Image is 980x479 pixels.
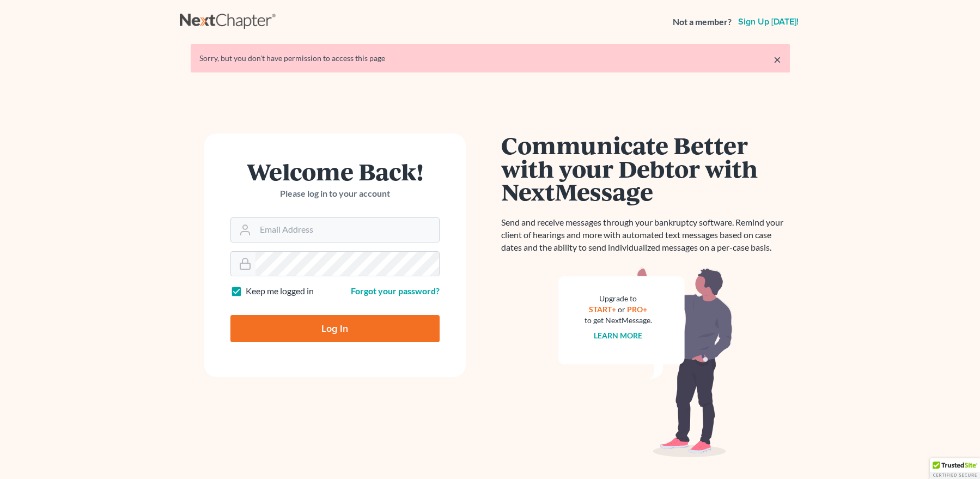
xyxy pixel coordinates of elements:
input: Email Address [255,218,439,242]
span: or [618,305,625,314]
img: nextmessage_bg-59042aed3d76b12b5cd301f8e5b87938c9018125f34e5fa2b7a6b67550977c72.svg [558,267,733,458]
div: to get NextMessage. [585,315,652,326]
a: Forgot your password? [351,286,440,296]
a: Learn more [594,331,642,340]
a: Sign up [DATE]! [736,17,801,26]
div: Upgrade to [585,293,652,304]
p: Send and receive messages through your bankruptcy software. Remind your client of hearings and mo... [501,216,790,254]
a: × [774,53,781,66]
strong: Not a member? [673,16,732,28]
a: PRO+ [627,305,647,314]
label: Keep me logged in [246,285,314,298]
p: Please log in to your account [230,187,440,200]
input: Log In [230,315,440,342]
a: START+ [589,305,616,314]
div: Sorry, but you don't have permission to access this page [199,53,781,64]
h1: Communicate Better with your Debtor with NextMessage [501,134,790,203]
h1: Welcome Back! [230,160,440,183]
div: TrustedSite Certified [930,458,980,479]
